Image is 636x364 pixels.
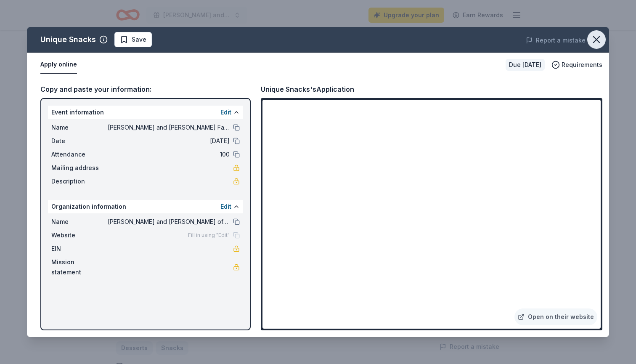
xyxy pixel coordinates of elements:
div: Copy and paste your information: [40,84,251,95]
span: Save [132,35,146,45]
div: Due [DATE] [506,59,545,71]
span: 100 [108,149,230,159]
span: Description [51,176,108,186]
span: [PERSON_NAME] and [PERSON_NAME] Family Retreat Local [108,122,230,133]
div: Unique Snacks [40,33,96,46]
div: Organization information [48,200,243,213]
span: Mailing address [51,163,108,173]
span: Date [51,136,108,146]
span: Website [51,230,108,240]
span: Mission statement [51,257,108,277]
span: Fill in using "Edit" [188,232,230,239]
span: Requirements [562,60,602,70]
span: Attendance [51,149,108,159]
button: Requirements [551,60,602,70]
div: Unique Snacks's Application [261,84,354,95]
span: Name [51,122,108,133]
button: Report a mistake [526,35,586,45]
span: [PERSON_NAME] and [PERSON_NAME] of America, [GEOGRAPHIC_DATA], [GEOGRAPHIC_DATA] Chapter [108,217,230,227]
span: EIN [51,244,108,254]
button: Save [114,32,152,47]
span: Name [51,217,108,227]
button: Edit [220,202,231,212]
span: [DATE] [108,136,230,146]
a: Open on their website [514,308,597,325]
button: Apply online [40,56,77,74]
button: Edit [220,107,231,117]
div: Event information [48,106,243,119]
